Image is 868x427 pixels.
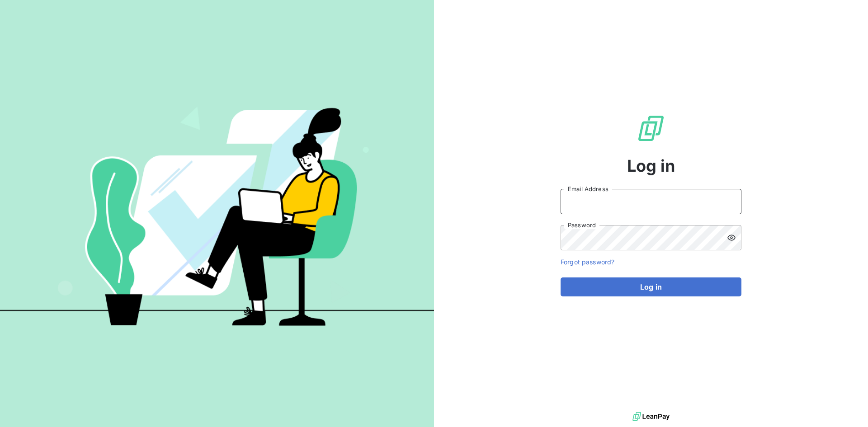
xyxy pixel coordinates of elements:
button: Log in [561,277,741,296]
img: LeanPay Logo [637,114,665,143]
input: placeholder [561,189,741,214]
a: Forgot password? [561,258,614,266]
img: logo [632,410,670,423]
span: Log in [627,154,675,178]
